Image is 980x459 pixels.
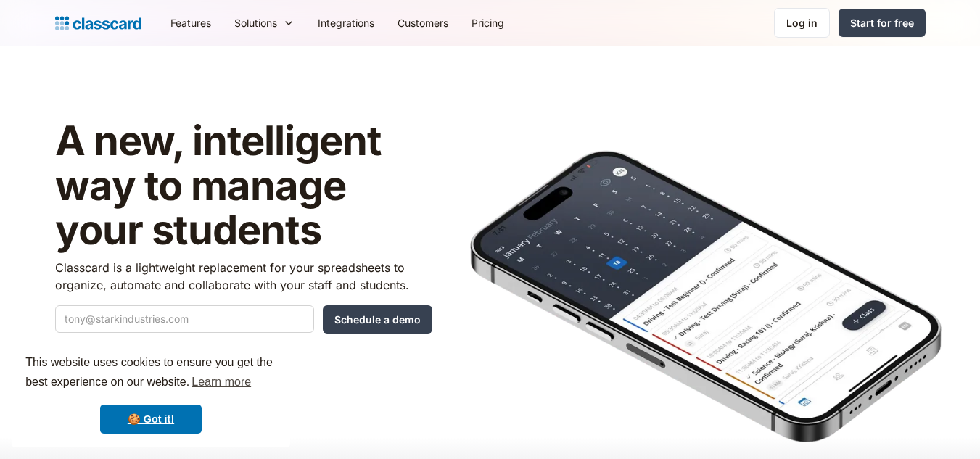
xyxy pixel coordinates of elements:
a: Features [159,7,223,39]
div: Solutions [234,15,277,30]
a: learn more about cookies [189,371,253,393]
a: Customers [386,7,460,39]
a: Pricing [460,7,516,39]
span: This website uses cookies to ensure you get the best experience on our website. [25,354,276,393]
a: Start for free [839,9,926,37]
div: Solutions [223,7,306,39]
form: Quick Demo Form [55,305,432,334]
div: Log in [786,15,818,30]
div: Start for free [850,15,914,30]
a: Integrations [306,7,386,39]
a: Logo [55,13,141,33]
a: dismiss cookie message [100,405,202,434]
input: tony@starkindustries.com [55,305,314,333]
p: Classcard is a lightweight replacement for your spreadsheets to organize, automate and collaborat... [55,259,432,294]
a: Log in [774,8,830,38]
div: cookieconsent [12,340,290,447]
input: Schedule a demo [323,305,432,334]
h1: A new, intelligent way to manage your students [55,119,432,253]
